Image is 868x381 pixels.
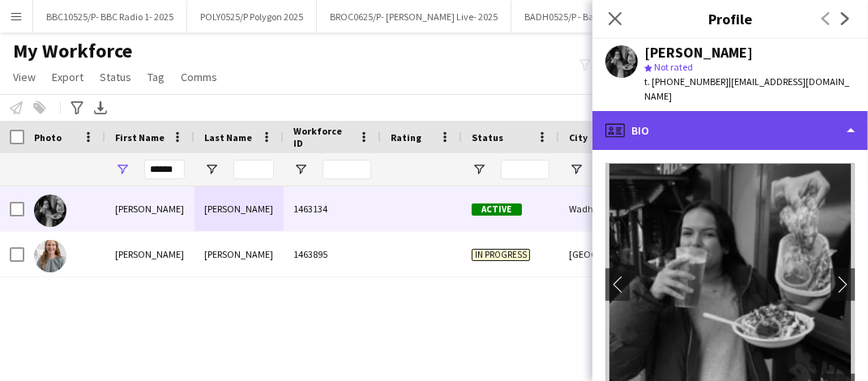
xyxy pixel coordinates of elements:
h3: Profile [592,8,868,29]
button: Open Filter Menu [115,162,130,177]
a: Comms [174,66,224,88]
input: Workforce ID Filter Input [323,160,371,179]
span: | [EMAIL_ADDRESS][DOMAIN_NAME] [644,75,849,102]
button: Open Filter Menu [569,162,584,177]
div: 1463134 [284,186,381,231]
span: Status [472,131,503,143]
button: POLY0525/P Polygon 2025 [187,1,317,32]
span: Last Name [204,131,252,143]
div: [PERSON_NAME] [195,232,284,276]
div: [GEOGRAPHIC_DATA] [559,232,656,276]
button: BADH0525/P - Badminton Horse Trials - 2025 [511,1,720,32]
span: View [13,70,36,84]
span: t. [PHONE_NUMBER] [644,75,729,88]
span: Rating [391,131,421,143]
div: [PERSON_NAME] [105,186,195,231]
input: Status Filter Input [501,160,549,179]
div: [PERSON_NAME] [195,186,284,231]
div: [PERSON_NAME] [105,232,195,276]
app-action-btn: Export XLSX [91,98,110,118]
span: In progress [472,249,530,261]
span: City [569,131,588,143]
span: My Workforce [13,39,132,63]
div: Bio [592,111,868,150]
app-action-btn: Advanced filters [67,98,87,118]
span: First Name [115,131,165,143]
span: Workforce ID [293,125,352,149]
button: Open Filter Menu [204,162,219,177]
a: Export [45,66,90,88]
img: Maddie Murphy-Harris [34,240,66,272]
a: Tag [141,66,171,88]
a: View [6,66,42,88]
span: Not rated [654,61,693,73]
button: Open Filter Menu [472,162,486,177]
img: Maddie Carter [34,195,66,227]
span: Comms [181,70,217,84]
input: Last Name Filter Input [233,160,274,179]
button: BBC10525/P- BBC Radio 1- 2025 [33,1,187,32]
div: [PERSON_NAME] [644,45,753,60]
div: 1463895 [284,232,381,276]
span: Active [472,203,522,216]
span: Export [52,70,83,84]
input: First Name Filter Input [144,160,185,179]
button: Open Filter Menu [293,162,308,177]
span: Photo [34,131,62,143]
span: Tag [148,70,165,84]
button: BROC0625/P- [PERSON_NAME] Live- 2025 [317,1,511,32]
span: Status [100,70,131,84]
div: Wadhurst [559,186,656,231]
a: Status [93,66,138,88]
